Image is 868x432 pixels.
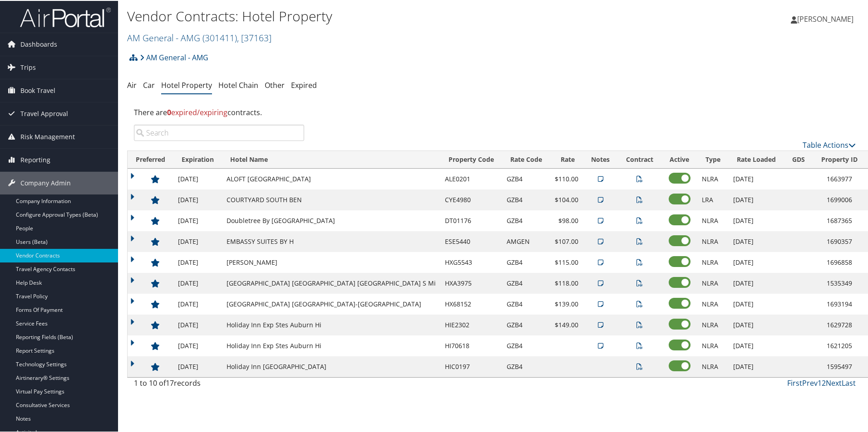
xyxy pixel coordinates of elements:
[697,355,729,376] td: NLRA
[222,209,440,230] td: Doubletree By [GEOGRAPHIC_DATA]
[661,150,697,168] th: Active: activate to sort column ascending
[167,107,171,116] strong: 0
[440,251,502,272] td: HXG5543
[550,168,583,189] td: $110.00
[173,355,222,376] td: [DATE]
[550,209,583,230] td: $98.00
[729,189,784,209] td: [DATE]
[440,355,502,376] td: HIC0197
[697,209,729,230] td: NLRA
[729,230,784,251] td: [DATE]
[134,377,304,392] div: 1 to 10 of records
[697,293,729,314] td: NLRA
[502,355,550,376] td: GZB4
[173,189,222,209] td: [DATE]
[440,230,502,251] td: ESE5440
[502,251,550,272] td: GZB4
[440,335,502,355] td: HI70618
[173,209,222,230] td: [DATE]
[265,79,285,89] a: Other
[822,377,826,387] a: 2
[813,189,866,209] td: 1699006
[813,251,866,272] td: 1696858
[20,102,68,124] span: Travel Approval
[237,31,271,43] span: , [ 37163 ]
[440,293,502,314] td: HX68152
[842,377,856,387] a: Last
[787,377,802,387] a: First
[797,13,853,23] span: [PERSON_NAME]
[173,293,222,314] td: [DATE]
[20,32,57,55] span: Dashboards
[167,107,227,116] span: expired/expiring
[550,272,583,293] td: $118.00
[222,251,440,272] td: [PERSON_NAME]
[440,314,502,335] td: HIE2302
[813,272,866,293] td: 1535349
[813,150,866,168] th: Property ID: activate to sort column ascending
[813,314,866,335] td: 1629728
[502,150,550,168] th: Rate Code: activate to sort column ascending
[784,150,813,168] th: GDS: activate to sort column ascending
[813,335,866,355] td: 1621205
[440,150,502,168] th: Property Code: activate to sort column ascending
[502,168,550,189] td: GZB4
[202,31,237,43] span: ( 301411 )
[729,150,784,168] th: Rate Loaded: activate to sort column ascending
[166,377,174,387] span: 17
[128,150,173,168] th: Preferred: activate to sort column ascending
[697,314,729,335] td: NLRA
[697,150,729,168] th: Type: activate to sort column ascending
[222,272,440,293] td: [GEOGRAPHIC_DATA] [GEOGRAPHIC_DATA] [GEOGRAPHIC_DATA] S Mi
[20,171,71,194] span: Company Admin
[502,314,550,335] td: GZB4
[20,148,50,170] span: Reporting
[729,293,784,314] td: [DATE]
[222,293,440,314] td: [GEOGRAPHIC_DATA] [GEOGRAPHIC_DATA]-[GEOGRAPHIC_DATA]
[222,168,440,189] td: ALOFT [GEOGRAPHIC_DATA]
[502,189,550,209] td: GZB4
[550,251,583,272] td: $115.00
[20,55,36,78] span: Trips
[803,139,856,149] a: Table Actions
[813,230,866,251] td: 1690357
[440,209,502,230] td: DT01176
[440,189,502,209] td: CYE4980
[729,168,784,189] td: [DATE]
[697,272,729,293] td: NLRA
[140,48,208,66] a: AM General - AMG
[550,314,583,335] td: $149.00
[813,293,866,314] td: 1693194
[550,189,583,209] td: $104.00
[729,314,784,335] td: [DATE]
[20,6,111,27] img: airportal-logo.png
[127,79,137,89] a: Air
[697,189,729,209] td: LRA
[583,150,618,168] th: Notes: activate to sort column ascending
[291,79,317,89] a: Expired
[173,314,222,335] td: [DATE]
[20,78,55,101] span: Book Travel
[222,314,440,335] td: Holiday Inn Exp Stes Auburn Hi
[791,5,863,32] a: [PERSON_NAME]
[222,355,440,376] td: Holiday Inn [GEOGRAPHIC_DATA]
[697,335,729,355] td: NLRA
[222,230,440,251] td: EMBASSY SUITES BY H
[618,150,661,168] th: Contract: activate to sort column ascending
[173,150,222,168] th: Expiration: activate to sort column descending
[550,293,583,314] td: $139.00
[697,251,729,272] td: NLRA
[127,99,863,124] div: There are contracts.
[697,230,729,251] td: NLRA
[222,335,440,355] td: Holiday Inn Exp Stes Auburn Hi
[818,377,822,387] a: 1
[502,230,550,251] td: AMGEN
[127,31,271,43] a: AM General - AMG
[729,355,784,376] td: [DATE]
[20,125,75,147] span: Risk Management
[440,272,502,293] td: HXA3975
[813,168,866,189] td: 1663977
[173,230,222,251] td: [DATE]
[813,209,866,230] td: 1687365
[729,272,784,293] td: [DATE]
